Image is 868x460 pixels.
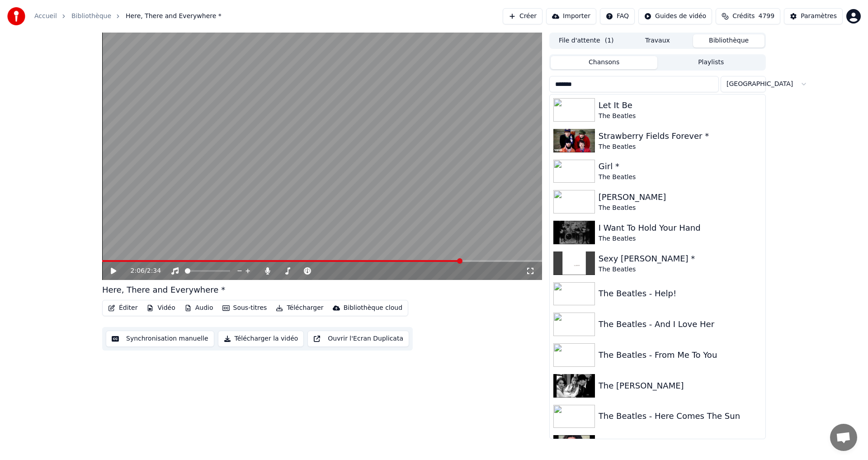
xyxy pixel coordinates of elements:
button: Créer [503,8,542,24]
div: Bibliothèque cloud [344,304,402,313]
div: Sexy [PERSON_NAME] * [599,252,762,265]
a: Bibliothèque [71,12,111,21]
button: Audio [181,302,217,314]
div: The Beatles - And I Love Her [599,318,762,331]
button: Sous-titres [219,302,271,314]
div: / [131,266,152,275]
span: 2:06 [131,266,145,275]
div: The Beatles [599,173,762,182]
button: Synchronisation manuelle [106,331,214,347]
div: The [PERSON_NAME] [599,379,762,392]
button: Télécharger la vidéo [218,331,304,347]
div: The Beatles [599,112,762,121]
div: Strawberry Fields Forever * [599,130,762,142]
nav: breadcrumb [34,12,222,21]
div: The Beatles [599,142,762,152]
button: Playlists [657,56,764,69]
div: Let It Be [599,99,762,112]
span: Crédits [732,12,755,21]
button: File d'attente [551,34,622,47]
button: Crédits4799 [716,8,780,24]
button: Télécharger [272,302,327,314]
a: Accueil [34,12,57,21]
div: The Beatles - From Me To You [599,349,762,361]
div: Girl * [599,160,762,173]
span: Here, There and Everywhere * [126,12,222,21]
button: Vidéo [143,302,179,314]
div: The Beatles [599,234,762,243]
img: youka [7,7,25,25]
div: The Beatles [599,265,762,274]
div: [PERSON_NAME] [599,191,762,204]
button: FAQ [600,8,635,24]
button: Guides de vidéo [638,8,712,24]
button: Éditer [104,302,141,314]
div: Paramètres [801,12,837,21]
button: Bibliothèque [693,34,764,47]
div: The Beatles - Help! [599,287,762,300]
button: Paramètres [784,8,843,24]
span: [GEOGRAPHIC_DATA] [726,80,793,89]
button: Ouvrir l'Ecran Duplicata [307,331,409,347]
div: The Beatles [599,204,762,213]
span: ( 1 ) [605,36,614,45]
button: Chansons [551,56,658,69]
span: 4799 [759,12,775,21]
button: Travaux [622,34,693,47]
span: 2:34 [147,266,161,275]
div: Here, There and Everywhere * [102,284,225,296]
div: The Beatles - Here Comes The Sun [599,410,762,422]
div: I Want To Hold Your Hand [599,222,762,234]
div: Ouvrir le chat [830,424,857,451]
button: Importer [546,8,596,24]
